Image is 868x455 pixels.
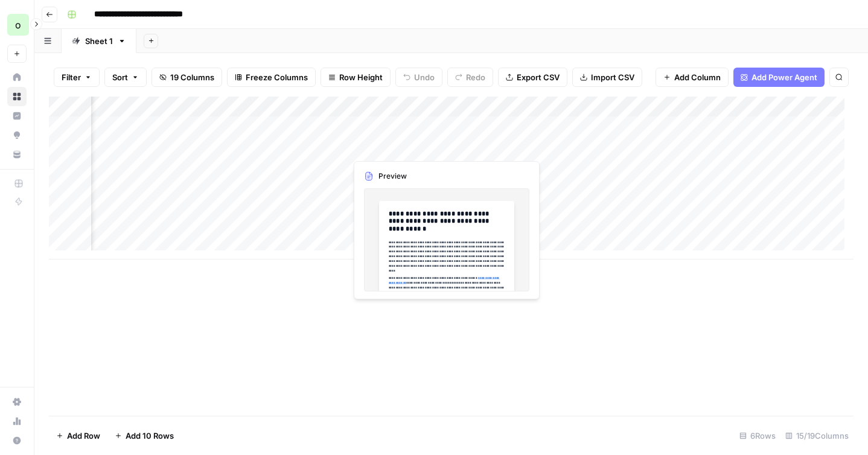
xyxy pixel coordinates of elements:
a: Home [7,68,27,87]
button: Import CSV [572,68,642,87]
button: Add Power Agent [733,68,825,87]
span: Freeze Columns [246,71,308,83]
div: 6 Rows [735,426,780,445]
button: Row Height [321,68,391,87]
span: Add Row [67,430,100,442]
button: Add Column [656,68,729,87]
button: Add Row [49,426,107,445]
span: Sort [112,71,128,83]
span: Add 10 Rows [126,430,174,442]
span: Undo [414,71,435,83]
a: Browse [7,87,27,106]
button: Workspace: opascope [7,10,27,40]
a: Insights [7,106,27,126]
span: Add Column [674,71,721,83]
button: Export CSV [498,68,567,87]
button: Undo [395,68,442,87]
div: 15/19 Columns [780,426,854,445]
span: Row Height [339,71,383,83]
div: Sheet 1 [85,35,113,47]
button: Freeze Columns [227,68,316,87]
span: Import CSV [591,71,634,83]
span: Filter [62,71,81,83]
a: Opportunities [7,126,27,145]
button: Sort [104,68,147,87]
a: Settings [7,392,27,412]
span: Export CSV [517,71,560,83]
button: Redo [447,68,493,87]
button: Help + Support [7,431,27,450]
span: Add Power Agent [752,71,817,83]
button: 19 Columns [152,68,222,87]
span: o [15,17,21,32]
a: Usage [7,412,27,431]
span: 19 Columns [170,71,214,83]
a: Your Data [7,145,27,164]
span: Redo [466,71,485,83]
a: Sheet 1 [62,29,136,53]
button: Filter [54,68,100,87]
button: Add 10 Rows [107,426,181,445]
